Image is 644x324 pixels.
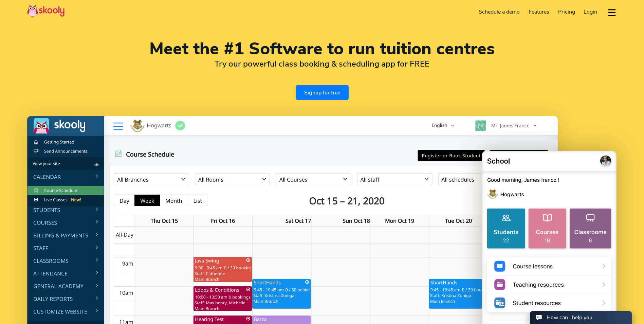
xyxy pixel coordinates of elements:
[27,59,617,69] h2: Try our powerful class booking & scheduling app for FREE
[27,41,617,57] h1: Meet the #1 Software to run tuition centres
[524,6,554,17] a: Features
[554,6,579,17] a: Pricing
[27,4,65,18] img: Skooly
[558,8,575,16] span: Pricing
[579,6,602,17] a: Login
[584,8,597,16] span: Login
[607,5,617,20] button: dropdown menu
[296,85,349,100] a: Signup for free
[475,6,525,17] a: Schedule a demo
